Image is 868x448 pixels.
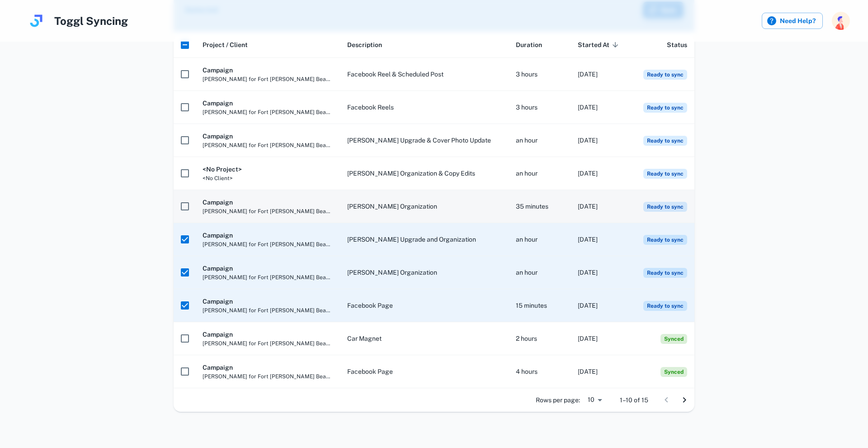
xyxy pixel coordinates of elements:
td: 35 minutes [509,190,571,223]
td: an hour [509,157,571,190]
td: 3 hours [509,58,571,91]
td: [DATE] [571,91,632,124]
td: [PERSON_NAME] Upgrade and Organization [340,223,509,256]
h6: Campaign [203,329,333,339]
span: [PERSON_NAME] for Fort [PERSON_NAME] Beach Council [203,372,333,381]
h6: Campaign [203,296,333,306]
h6: Campaign [203,65,333,75]
span: Synced [660,334,687,344]
span: [PERSON_NAME] for Fort [PERSON_NAME] Beach Council [203,273,333,281]
td: [DATE] [571,223,632,256]
h6: Campaign [203,98,333,108]
td: Car Magnet [340,322,509,355]
span: Status [667,39,687,50]
h6: <No Project> [203,164,333,174]
h6: Campaign [203,131,333,141]
span: Ready to sync [643,235,687,245]
p: 1–10 of 15 [620,395,648,405]
td: [DATE] [571,58,632,91]
td: 15 minutes [509,289,571,322]
td: [DATE] [571,355,632,388]
span: Duration [516,39,542,50]
td: [DATE] [571,289,632,322]
td: an hour [509,256,571,289]
span: Synced [660,367,687,377]
td: [DATE] [571,157,632,190]
td: [PERSON_NAME] Organization & Copy Edits [340,157,509,190]
td: [DATE] [571,256,632,289]
span: Project / Client [203,39,248,50]
h6: Campaign [203,197,333,207]
span: [PERSON_NAME] for Fort [PERSON_NAME] Beach Council [203,240,333,248]
span: [PERSON_NAME] for Fort [PERSON_NAME] Beach Council [203,141,333,149]
span: Ready to sync [643,301,687,311]
button: Go to next page [675,391,693,409]
span: [PERSON_NAME] for Fort [PERSON_NAME] Beach Council [203,108,333,116]
span: [PERSON_NAME] for Fort [PERSON_NAME] Beach Council [203,339,333,348]
td: an hour [509,124,571,157]
img: photoURL [832,12,850,30]
td: an hour [509,223,571,256]
td: [DATE] [571,322,632,355]
td: [PERSON_NAME] Upgrade & Cover Photo Update [340,124,509,157]
span: <No Client> [203,174,333,182]
img: logo.svg [27,12,45,30]
span: Ready to sync [643,70,687,80]
span: [PERSON_NAME] for Fort [PERSON_NAME] Beach Council [203,207,333,215]
span: Ready to sync [643,103,687,113]
h6: Campaign [203,230,333,240]
h6: Campaign [203,263,333,273]
span: Description [347,39,382,50]
span: [PERSON_NAME] for Fort [PERSON_NAME] Beach Council [203,306,333,315]
td: Facebook Page [340,355,509,388]
span: Started At [578,39,621,50]
h6: Campaign [203,362,333,372]
span: Ready to sync [643,268,687,278]
td: Facebook Page [340,289,509,322]
td: [DATE] [571,190,632,223]
p: Rows per page: [536,395,580,405]
td: [DATE] [571,124,632,157]
td: [PERSON_NAME] Organization [340,256,509,289]
span: Ready to sync [643,169,687,179]
td: [PERSON_NAME] Organization [340,190,509,223]
td: 4 hours [509,355,571,388]
label: Need Help? [762,13,823,29]
div: 10 [584,393,605,406]
span: Ready to sync [643,136,687,146]
span: Ready to sync [643,202,687,212]
h4: Toggl Syncing [54,13,128,29]
div: scrollable content [174,32,694,388]
span: [PERSON_NAME] for Fort [PERSON_NAME] Beach Council [203,75,333,83]
td: Facebook Reels [340,91,509,124]
td: Facebook Reel & Scheduled Post [340,58,509,91]
td: 3 hours [509,91,571,124]
td: 2 hours [509,322,571,355]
